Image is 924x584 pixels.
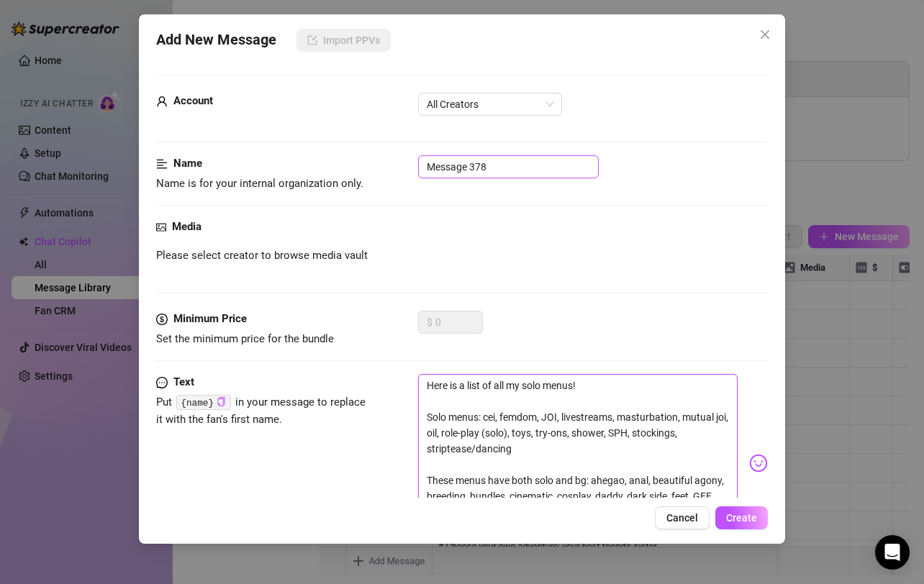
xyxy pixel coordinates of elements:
[715,506,768,529] button: Create
[173,375,194,388] strong: Text
[726,512,757,524] span: Create
[875,535,910,570] div: Open Intercom Messenger
[753,23,776,46] button: Close
[156,155,168,173] span: align-left
[156,177,363,190] span: Name is for your internal organization only.
[296,29,391,52] button: Import PPVs
[156,247,368,265] span: Please select creator to browse media vault
[156,29,276,52] span: Add New Message
[749,454,768,473] img: svg%3e
[217,397,226,406] span: copy
[418,155,599,178] input: Enter a name
[172,220,201,233] strong: Media
[418,374,738,539] textarea: Here is a list of all my solo menus! Solo menus: cei, femdom, JOI, livestreams, masturbation, mut...
[666,512,698,524] span: Cancel
[173,312,247,325] strong: Minimum Price
[156,93,168,110] span: user
[156,219,166,236] span: picture
[753,29,776,40] span: Close
[156,332,334,345] span: Set the minimum price for the bundle
[156,311,168,328] span: dollar
[176,395,230,410] code: {name}
[217,397,226,408] button: Click to Copy
[427,93,553,115] span: All Creators
[173,94,213,107] strong: Account
[655,506,710,529] button: Cancel
[173,157,202,170] strong: Name
[759,29,771,40] span: close
[156,396,366,426] span: Put in your message to replace it with the fan's first name.
[156,374,168,391] span: message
